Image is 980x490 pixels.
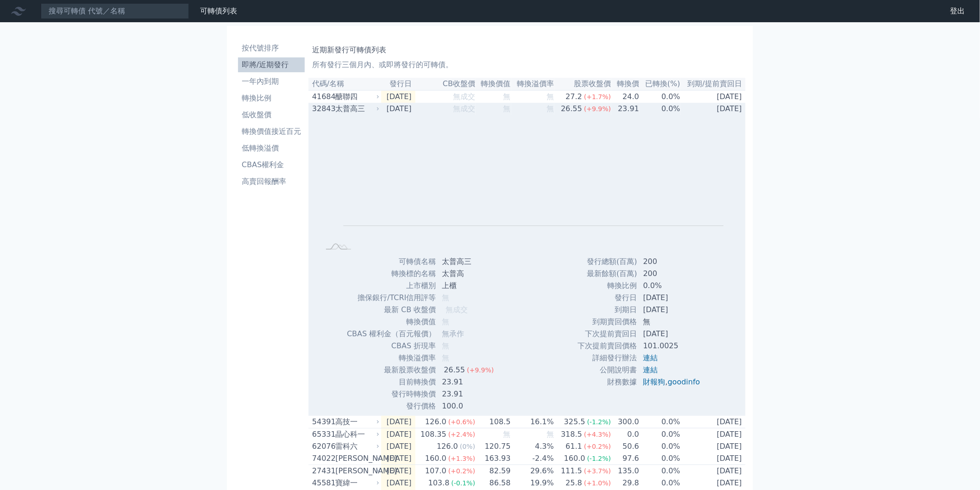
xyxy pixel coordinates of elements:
[346,304,436,316] td: 最新 CB 收盤價
[41,3,189,19] input: 搜尋可轉債 代號／名稱
[238,174,305,189] a: 高賣回報酬率
[335,441,377,452] div: 雷科六
[503,430,511,439] span: 無
[578,376,638,388] td: 財務數據
[238,159,305,170] li: CBAS權利金
[335,103,377,114] div: 太普高三
[381,78,415,90] th: 發行日
[511,78,554,90] th: 轉換溢價率
[584,105,611,113] span: (+9.9%)
[681,452,746,465] td: [DATE]
[200,6,237,15] a: 可轉債列表
[578,256,638,268] td: 發行總額(百萬)
[238,74,305,89] a: 一年內到期
[453,92,475,101] span: 無成交
[346,280,436,292] td: 上市櫃別
[312,441,333,452] div: 62076
[640,103,681,115] td: 0.0%
[448,418,475,426] span: (+0.6%)
[335,91,377,102] div: 醣聯四
[238,41,305,56] a: 按代號排序
[435,441,460,452] div: 126.0
[436,280,501,292] td: 上櫃
[238,93,305,104] li: 轉換比例
[238,157,305,172] a: CBAS權利金
[578,280,638,292] td: 轉換比例
[578,316,638,328] td: 到期賣回價格
[238,59,305,70] li: 即將/近期發行
[442,341,449,350] span: 無
[584,479,611,487] span: (+1.0%)
[611,440,640,452] td: 50.6
[346,388,436,400] td: 發行時轉換價
[476,465,511,477] td: 82.59
[638,292,708,304] td: [DATE]
[346,400,436,412] td: 發行價格
[476,416,511,428] td: 108.5
[436,400,501,412] td: 100.0
[643,353,658,362] a: 連結
[238,141,305,156] a: 低轉換溢價
[503,92,511,101] span: 無
[238,109,305,120] li: 低收盤價
[681,477,746,489] td: [DATE]
[559,429,584,440] div: 318.5
[640,428,681,441] td: 0.0%
[681,465,746,477] td: [DATE]
[423,465,448,477] div: 107.0
[564,91,584,102] div: 27.2
[611,90,640,103] td: 24.0
[442,353,449,362] span: 無
[442,364,467,376] div: 26.55
[312,465,333,477] div: 27431
[381,416,415,428] td: [DATE]
[346,364,436,376] td: 最新股票收盤價
[381,440,415,452] td: [DATE]
[640,477,681,489] td: 0.0%
[436,256,501,268] td: 太普高三
[578,292,638,304] td: 發行日
[547,92,554,101] span: 無
[448,431,475,438] span: (+2.4%)
[638,328,708,340] td: [DATE]
[346,376,436,388] td: 目前轉換價
[578,340,638,352] td: 下次提前賣回價格
[436,268,501,280] td: 太普高
[346,340,436,352] td: CBAS 折現率
[381,452,415,465] td: [DATE]
[476,477,511,489] td: 86.58
[335,477,377,489] div: 寶緯一
[335,129,724,240] g: Chart
[312,416,333,427] div: 54391
[476,452,511,465] td: 163.93
[381,428,415,441] td: [DATE]
[442,329,464,338] span: 無承作
[452,479,476,487] span: (-0.1%)
[381,477,415,489] td: [DATE]
[238,107,305,122] a: 低收盤價
[640,78,681,90] th: 已轉換(%)
[448,467,475,475] span: (+0.2%)
[640,90,681,103] td: 0.0%
[643,365,658,374] a: 連結
[681,103,746,115] td: [DATE]
[668,377,700,386] a: goodinfo
[427,477,452,489] div: 103.8
[511,440,554,452] td: 4.3%
[346,292,436,304] td: 擔保銀行/TCRI信用評等
[638,304,708,316] td: [DATE]
[578,328,638,340] td: 下次提前賣回日
[578,364,638,376] td: 公開說明書
[640,416,681,428] td: 0.0%
[436,388,501,400] td: 23.91
[442,317,449,326] span: 無
[312,103,333,114] div: 32843
[346,328,436,340] td: CBAS 權利金（百元報價）
[584,467,611,475] span: (+3.7%)
[559,103,584,114] div: 26.55
[611,477,640,489] td: 29.8
[611,465,640,477] td: 135.0
[611,452,640,465] td: 97.6
[681,78,746,90] th: 到期/提前賣回日
[423,453,448,464] div: 160.0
